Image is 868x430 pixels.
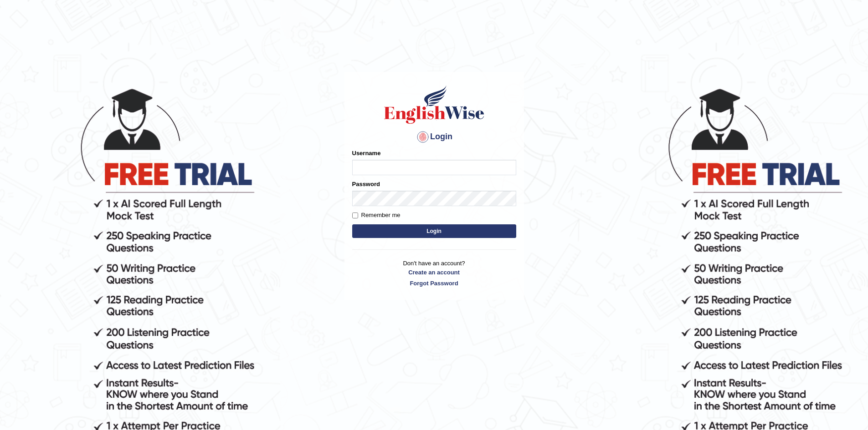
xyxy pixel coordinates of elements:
a: Forgot Password [352,279,516,288]
img: Logo of English Wise sign in for intelligent practice with AI [382,84,486,125]
input: Remember me [352,212,358,218]
a: Create an account [352,268,516,277]
p: Don't have an account? [352,259,516,287]
label: Remember me [352,211,401,220]
button: Login [352,224,516,238]
h4: Login [352,130,516,144]
label: Username [352,149,381,157]
label: Password [352,180,380,188]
